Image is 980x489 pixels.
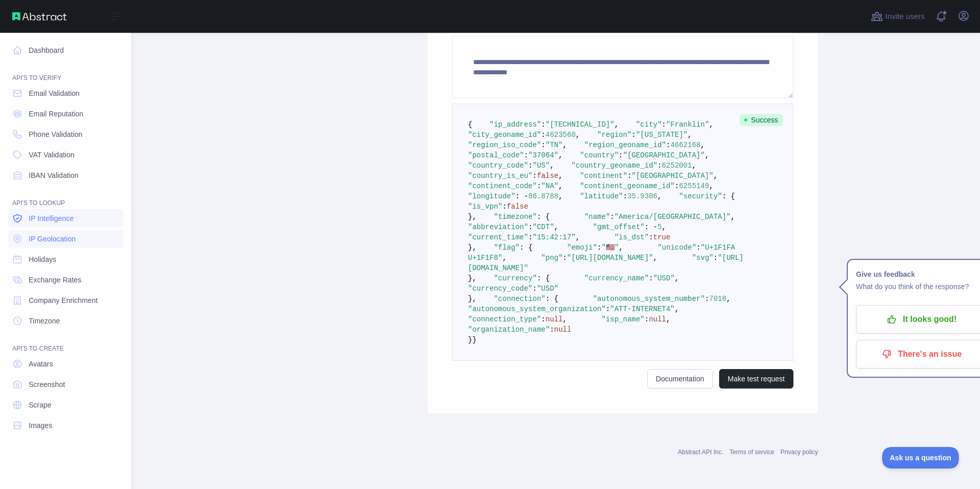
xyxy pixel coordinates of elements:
[468,284,533,293] span: "currency_code"
[584,141,666,149] span: "region_geoname_id"
[545,120,614,129] span: "[TECHNICAL_ID]"
[869,8,927,25] button: Invite users
[593,223,645,231] span: "gmt_offset"
[468,192,515,200] span: "longitude"
[619,243,623,252] span: ,
[675,182,679,190] span: :
[580,151,619,159] span: "country"
[675,305,679,313] span: ,
[8,332,123,353] div: API'S TO CREATE
[8,271,123,289] a: Exchange Rates
[468,315,541,323] span: "connection_type"
[623,151,705,159] span: "[GEOGRAPHIC_DATA]"
[29,420,52,431] span: Images
[537,274,549,282] span: : {
[468,141,541,149] span: "region_iso_code"
[675,274,679,282] span: ,
[537,182,541,190] span: :
[533,172,537,180] span: :
[726,295,730,303] span: ,
[494,295,545,303] span: "connection"
[468,336,472,344] span: }
[584,274,649,282] span: "currency_name"
[563,315,567,323] span: ,
[494,274,537,282] span: "currency"
[541,182,559,190] span: "NA"
[489,120,541,129] span: "ip_address"
[678,449,724,456] a: Abstract API Inc.
[558,182,562,190] span: ,
[580,172,627,180] span: "continent"
[8,312,123,330] a: Timezone
[29,88,79,98] span: Email Validation
[658,192,662,200] span: ,
[550,325,554,334] span: :
[533,223,554,231] span: "CDT"
[537,284,558,293] span: "USD"
[610,305,675,313] span: "ATT-INTERNET4"
[8,146,123,164] a: VAT Validation
[692,161,696,170] span: ,
[29,254,56,264] span: Holidays
[468,131,541,139] span: "city_geoname_id"
[494,213,537,221] span: "timezone"
[688,131,692,139] span: ,
[567,243,597,252] span: "emoji"
[29,379,65,390] span: Screenshot
[533,233,576,241] span: "15:42:17"
[29,170,78,180] span: IBAN Validation
[649,274,653,282] span: :
[8,166,123,185] a: IBAN Validation
[697,243,701,252] span: :
[29,213,74,223] span: IP Intelligence
[528,223,533,231] span: :
[468,274,477,282] span: },
[29,234,76,244] span: IP Geolocation
[29,316,60,326] span: Timezone
[558,172,562,180] span: ,
[533,161,550,170] span: "US"
[558,151,562,159] span: ,
[705,295,709,303] span: :
[472,336,476,344] span: }
[29,109,84,119] span: Email Reputation
[601,315,644,323] span: "isp_name"
[576,233,580,241] span: ,
[468,223,528,231] span: "abbreviation"
[541,131,545,139] span: :
[666,120,709,129] span: "Franklin"
[468,233,528,241] span: "current_time"
[679,192,722,200] span: "security"
[740,114,783,126] span: Success
[533,284,537,293] span: :
[653,274,675,282] span: "USD"
[8,375,123,394] a: Screenshot
[468,161,528,170] span: "country_code"
[29,295,98,305] span: Company Enrichment
[528,161,533,170] span: :
[545,295,558,303] span: : {
[597,243,601,252] span: :
[29,150,74,160] span: VAT Validation
[709,182,713,190] span: ,
[602,243,619,252] span: "🇺🇸"
[627,192,658,200] span: 35.9306
[636,131,688,139] span: "[US_STATE]"
[610,213,614,221] span: :
[606,305,610,313] span: :
[670,141,701,149] span: 4662168
[593,295,705,303] span: "autonomous_system_number"
[468,305,606,313] span: "autonomous_system_organization"
[541,120,545,129] span: :
[631,172,713,180] span: "[GEOGRAPHIC_DATA]"
[571,161,658,170] span: "country_geoname_id"
[8,396,123,414] a: Scrape
[507,202,528,211] span: false
[615,120,619,129] span: ,
[545,131,576,139] span: 4623560
[524,151,528,159] span: :
[528,151,559,159] span: "37064"
[781,449,818,456] a: Privacy policy
[8,125,123,144] a: Phone Validation
[8,416,123,435] a: Images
